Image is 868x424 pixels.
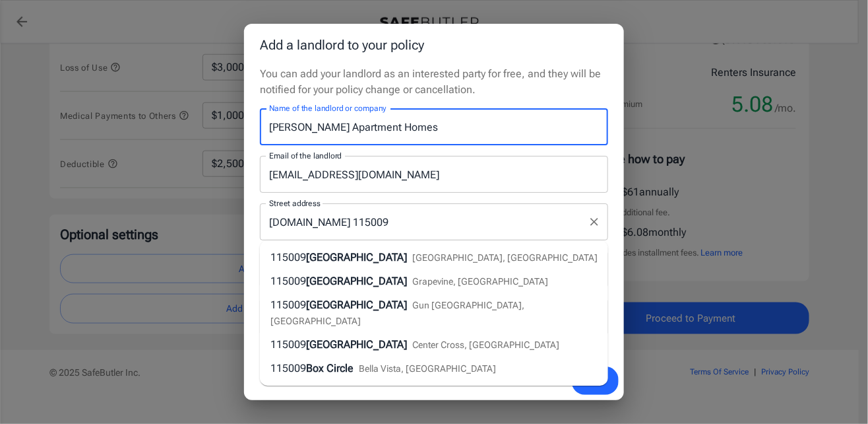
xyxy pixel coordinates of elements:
[306,251,407,264] span: [GEOGRAPHIC_DATA]
[270,275,306,287] span: 115009
[260,66,608,98] p: You can add your landlord as an interested party for free, and they will be notified for your pol...
[270,299,306,311] span: 115009
[306,299,407,311] span: [GEOGRAPHIC_DATA]
[270,362,306,374] span: 115009
[270,300,524,326] span: Gun [GEOGRAPHIC_DATA], [GEOGRAPHIC_DATA]
[412,252,598,263] span: [GEOGRAPHIC_DATA], [GEOGRAPHIC_DATA]
[244,24,624,66] h2: Add a landlord to your policy
[412,339,559,350] span: Center Cross, [GEOGRAPHIC_DATA]
[270,251,306,264] span: 115009
[270,338,306,351] span: 115009
[585,213,604,231] button: Clear
[269,197,321,209] label: Street address
[412,276,548,287] span: Grapevine, [GEOGRAPHIC_DATA]
[269,150,342,161] label: Email of the landlord
[306,338,407,351] span: [GEOGRAPHIC_DATA]
[269,102,387,114] label: Name of the landlord or company
[359,363,496,374] span: Bella Vista, [GEOGRAPHIC_DATA]
[306,362,354,374] span: Box Circle
[306,275,407,287] span: [GEOGRAPHIC_DATA]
